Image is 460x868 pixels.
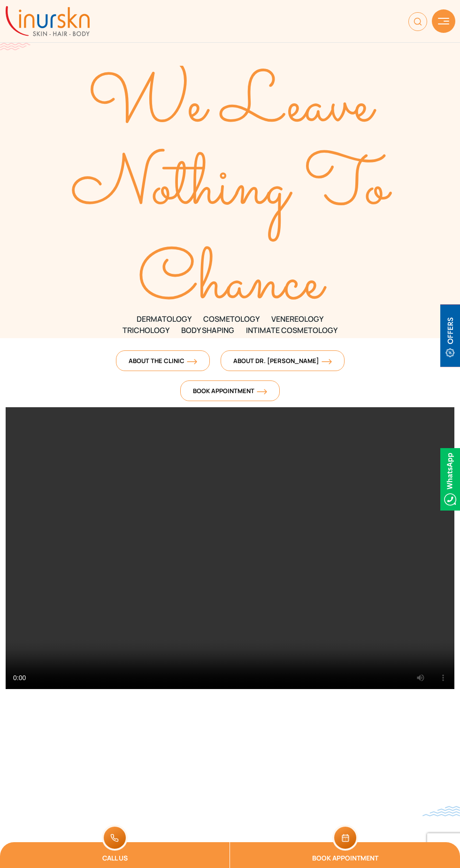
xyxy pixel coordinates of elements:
[332,825,358,851] img: mobile-cal
[88,54,376,159] text: We Leave
[71,136,393,242] text: Nothing To
[440,473,460,484] a: Whatsappicon
[422,806,460,816] img: bluewave
[102,825,128,851] img: mobile-tel
[246,325,337,336] span: Intimate Cosmetology
[438,18,449,24] img: hamLine.svg
[138,231,327,336] text: Chance
[123,325,169,336] span: TRICHOLOGY
[203,313,260,325] span: COSMETOLOGY
[408,12,427,31] img: searchiocn
[440,304,460,367] img: offerBt
[6,6,90,36] img: inurskn-logo
[137,313,192,325] span: DERMATOLOGY
[181,325,234,336] span: Body Shaping
[440,448,460,511] img: Whatsappicon
[271,313,323,325] span: VENEREOLOGY
[230,842,460,868] a: Book Appointment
